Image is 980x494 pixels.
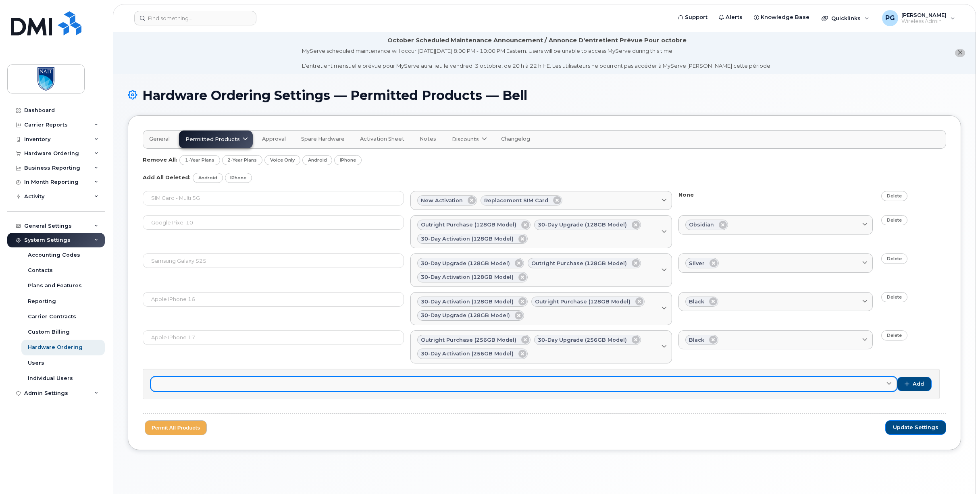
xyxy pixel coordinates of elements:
div: MyServe scheduled maintenance will occur [DATE][DATE] 8:00 PM - 10:00 PM Eastern. Users will be u... [302,47,772,70]
span: Outright purchase (128GB model) [531,259,627,267]
span: 30-day upgrade (128GB model) [421,259,510,267]
span: 30-day activation (128GB model) [421,298,514,305]
span: Notes [420,136,436,142]
span: 30-day upgrade (128GB model) [538,221,627,228]
a: 30-day activation (128GB model)Outright purchase (128GB model)30-day upgrade (128GB model) [410,292,672,325]
a: 1-Year Plans [179,155,220,165]
a: Notes [414,131,442,148]
h1: Hardware Ordering Settings — Permitted Products — Bell [128,88,961,102]
span: Outright purchase (128GB model) [535,298,630,305]
a: General [143,131,176,148]
button: Update Settings [885,420,946,435]
a: Delete [881,330,907,340]
a: Outright purchase (128GB model)30-day upgrade (128GB model)30-day activation (128GB model) [410,215,672,248]
a: iPhone [225,173,252,183]
a: Spare Hardware [295,131,351,148]
span: Permitted Products [185,135,240,143]
span: 30-day activation (256GB model) [421,350,514,357]
a: Black [678,292,873,311]
span: Activation Sheet [360,136,404,142]
a: iPhone [334,155,362,165]
span: Approval [262,136,286,142]
button: Add [897,377,932,391]
span: Obsidian [689,221,714,228]
a: 2-Year Plans [222,155,263,165]
span: New Activation [421,197,463,204]
a: 30-day upgrade (128GB model)Outright purchase (128GB model)30-day activation (128GB model) [410,253,672,286]
a: Changelog [495,131,536,148]
span: Outright purchase (256GB model) [421,336,516,344]
span: 30-day activation (128GB model) [421,235,514,243]
label: None [678,191,694,199]
span: Spare Hardware [301,136,345,142]
strong: Add All Deleted: [143,174,191,180]
a: Android [302,155,333,165]
a: Permitted Products [179,131,253,148]
a: Android [193,173,223,183]
a: Approval [256,131,292,148]
a: Outright purchase (256GB model)30-day upgrade (256GB model)30-day activation (256GB model) [410,330,672,363]
a: Delete [881,253,907,264]
a: Discounts [445,131,492,148]
button: Permit All Products [145,420,207,435]
a: Obsidian [678,215,873,235]
span: Black [689,298,704,305]
span: 30-day upgrade (128GB model) [421,311,510,319]
span: 30-day activation (128GB model) [421,273,514,281]
a: New ActivationReplacement SIM Card [410,191,672,210]
a: Delete [881,215,907,225]
span: General [149,136,170,142]
a: Delete [881,292,907,302]
span: Silver [689,259,705,267]
span: Replacement SIM Card [484,197,548,204]
span: Add [913,380,924,388]
span: Update Settings [893,424,938,431]
span: Changelog [501,136,530,142]
a: Delete [881,191,907,201]
span: 30-day upgrade (256GB model) [538,336,627,344]
span: Outright purchase (128GB model) [421,221,516,228]
a: Voice Only [264,155,300,165]
button: close notification [955,49,965,57]
a: Black [678,330,873,350]
a: Activation Sheet [354,131,410,148]
span: Black [689,336,704,344]
a: Silver [678,253,873,273]
span: Discounts [452,135,479,143]
strong: Remove All: [143,156,177,163]
div: October Scheduled Maintenance Announcement / Annonce D'entretient Prévue Pour octobre [387,36,687,45]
